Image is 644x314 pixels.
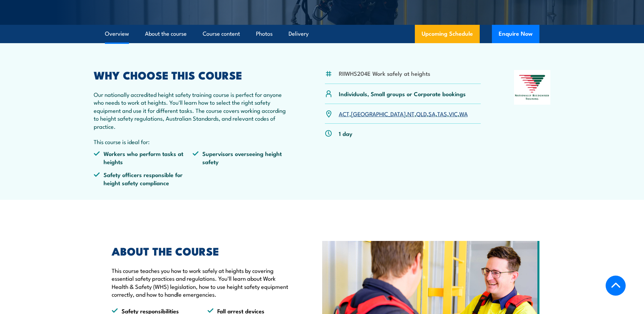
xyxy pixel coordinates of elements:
[339,110,468,118] p: , , , , , , ,
[416,109,427,118] a: QLD
[256,25,273,43] a: Photos
[437,109,447,118] a: TAS
[105,25,129,43] a: Overview
[407,109,415,118] a: NT
[94,171,193,187] li: Safety officers responsible for height safety compliance
[415,25,480,43] a: Upcoming Schedule
[94,70,292,80] h2: WHY CHOOSE THIS COURSE
[351,109,406,118] a: [GEOGRAPHIC_DATA]
[94,150,193,165] li: Workers who perform tasks at heights
[339,129,352,137] p: 1 day
[339,69,430,77] li: RIIWHS204E Work safely at heights
[449,109,458,118] a: VIC
[145,25,187,43] a: About the course
[94,90,292,130] p: Our nationally accredited height safety training course is perfect for anyone who needs to work a...
[339,109,349,118] a: ACT
[112,266,291,298] p: This course teaches you how to work safely at heights by covering essential safety practices and ...
[492,25,539,43] button: Enquire Now
[94,138,292,145] p: This course is ideal for:
[459,109,468,118] a: WA
[289,25,309,43] a: Delivery
[514,70,551,105] img: Nationally Recognised Training logo.
[339,90,466,98] p: Individuals, Small groups or Corporate bookings
[203,25,240,43] a: Course content
[192,150,292,165] li: Supervisors overseeing height safety
[428,109,436,118] a: SA
[112,246,291,256] h2: ABOUT THE COURSE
